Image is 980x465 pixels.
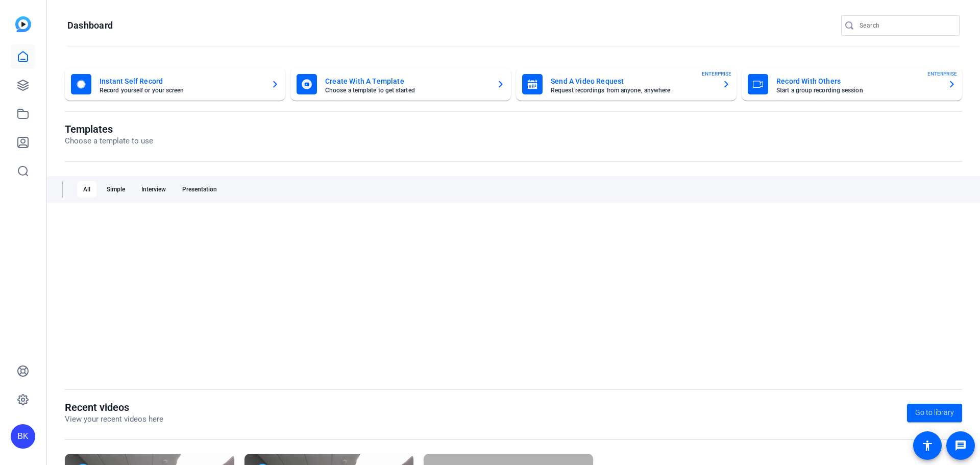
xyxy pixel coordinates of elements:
img: blue-gradient.svg [15,16,31,32]
mat-card-title: Instant Self Record [100,75,263,87]
div: Simple [101,181,131,198]
div: Interview [135,181,172,198]
div: BK [11,424,35,449]
mat-card-subtitle: Request recordings from anyone, anywhere [551,87,714,93]
div: Presentation [176,181,223,198]
span: ENTERPRISE [927,70,957,78]
p: View your recent videos here [65,413,163,425]
span: Go to library [915,407,954,418]
mat-card-title: Send A Video Request [551,75,714,87]
button: Record With OthersStart a group recording sessionENTERPRISE [742,68,962,101]
h1: Templates [65,123,153,135]
mat-icon: accessibility [921,439,934,452]
a: Go to library [907,404,962,422]
mat-card-title: Record With Others [776,75,940,87]
button: Send A Video RequestRequest recordings from anyone, anywhereENTERPRISE [516,68,737,101]
h1: Recent videos [65,401,163,413]
p: Choose a template to use [65,135,153,147]
mat-card-subtitle: Choose a template to get started [325,87,488,93]
mat-card-subtitle: Start a group recording session [776,87,940,93]
h1: Dashboard [67,19,113,32]
span: ENTERPRISE [702,70,731,78]
button: Instant Self RecordRecord yourself or your screen [65,68,285,101]
input: Search [860,19,951,32]
mat-icon: message [954,439,967,452]
mat-card-subtitle: Record yourself or your screen [100,87,263,93]
mat-card-title: Create With A Template [325,75,488,87]
button: Create With A TemplateChoose a template to get started [290,68,511,101]
div: All [77,181,96,198]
